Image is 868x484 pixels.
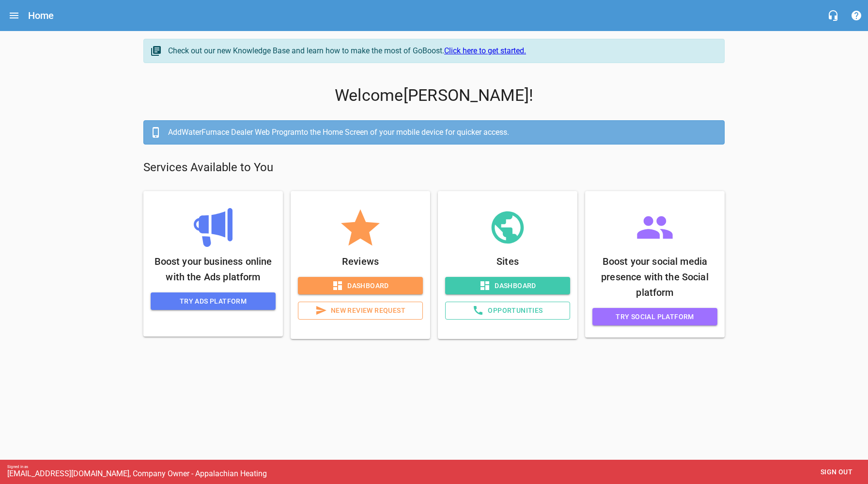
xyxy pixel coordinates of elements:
p: Reviews [298,254,423,269]
button: Sign out [812,463,861,481]
span: Try Social Platform [600,311,710,323]
h6: Home [28,8,54,23]
p: Sites [445,254,570,269]
span: Dashboard [306,280,415,292]
a: New Review Request [298,302,423,320]
p: Boost your social media presence with the Social platform [592,254,717,300]
p: Services Available to You [143,160,725,176]
span: Dashboard [453,280,562,292]
a: Dashboard [445,277,570,295]
span: Sign out [816,466,857,478]
a: AddWaterFurnace Dealer Web Programto the Home Screen of your mobile device for quicker access. [143,120,725,145]
a: Click here to get started. [444,46,526,55]
p: Welcome [PERSON_NAME] ! [143,86,725,105]
div: Signed in as [7,465,868,469]
span: New Review Request [306,305,415,317]
a: Dashboard [298,277,423,295]
a: Opportunities [445,302,570,320]
a: Try Ads Platform [151,292,276,310]
div: [EMAIL_ADDRESS][DOMAIN_NAME], Company Owner - Appalachian Heating [7,469,868,478]
button: Live Chat [821,4,845,27]
button: Support Portal [845,4,868,27]
span: Try Ads Platform [158,295,268,307]
button: Open drawer [2,4,26,27]
div: Add WaterFurnace Dealer Web Program to the Home Screen of your mobile device for quicker access. [168,127,714,138]
span: Opportunities [453,305,562,317]
div: Check out our new Knowledge Base and learn how to make the most of GoBoost. [168,45,714,57]
p: Boost your business online with the Ads platform [151,254,276,285]
a: Try Social Platform [592,308,717,326]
